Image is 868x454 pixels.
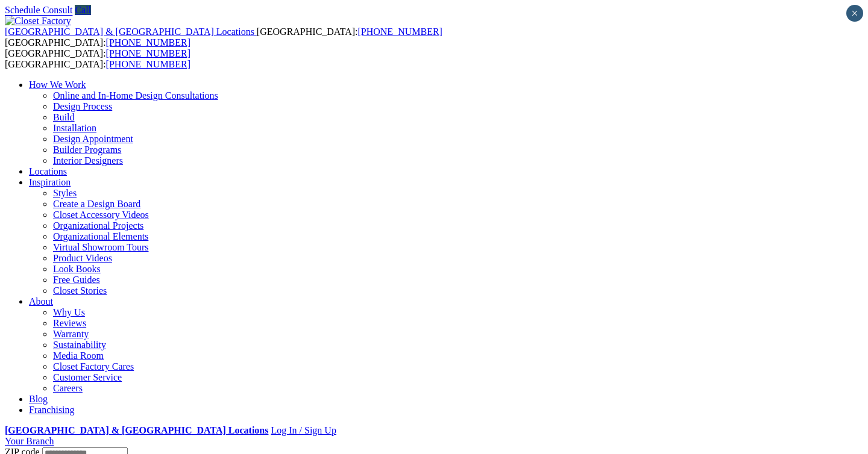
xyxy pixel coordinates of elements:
[106,37,190,48] a: [PHONE_NUMBER]
[5,436,54,446] a: Your Branch
[29,405,75,415] a: Franchising
[357,26,442,37] a: [PHONE_NUMBER]
[53,350,104,361] a: Media Room
[53,231,148,241] a: Organizational Elements
[53,361,134,372] a: Closet Factory Cares
[106,48,190,58] a: [PHONE_NUMBER]
[846,5,863,22] button: Close
[53,112,75,122] a: Build
[53,101,112,111] a: Design Process
[271,425,336,435] a: Log In / Sign Up
[5,425,268,435] a: [GEOGRAPHIC_DATA] & [GEOGRAPHIC_DATA] Locations
[29,394,48,404] a: Blog
[5,16,71,26] img: Closet Factory
[53,220,143,231] a: Organizational Projects
[53,285,107,296] a: Closet Stories
[53,264,101,274] a: Look Books
[53,318,86,328] a: Reviews
[53,340,106,350] a: Sustainability
[5,48,190,69] span: [GEOGRAPHIC_DATA]: [GEOGRAPHIC_DATA]:
[53,242,149,252] a: Virtual Showroom Tours
[53,134,133,144] a: Design Appointment
[53,123,96,133] a: Installation
[5,26,257,37] a: [GEOGRAPHIC_DATA] & [GEOGRAPHIC_DATA] Locations
[53,145,121,155] a: Builder Programs
[106,59,190,69] a: [PHONE_NUMBER]
[5,5,72,15] a: Schedule Consult
[53,155,123,166] a: Interior Designers
[53,307,85,317] a: Why Us
[5,26,442,48] span: [GEOGRAPHIC_DATA]: [GEOGRAPHIC_DATA]:
[29,296,53,306] a: About
[53,188,77,198] a: Styles
[53,372,122,382] a: Customer Service
[29,166,67,176] a: Locations
[53,199,140,209] a: Create a Design Board
[53,329,89,339] a: Warranty
[53,275,100,285] a: Free Guides
[29,79,86,90] a: How We Work
[53,90,218,101] a: Online and In-Home Design Consultations
[53,210,149,220] a: Closet Accessory Videos
[29,177,71,187] a: Inspiration
[5,26,254,37] span: [GEOGRAPHIC_DATA] & [GEOGRAPHIC_DATA] Locations
[75,5,91,15] a: Call
[53,383,83,393] a: Careers
[53,253,112,263] a: Product Videos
